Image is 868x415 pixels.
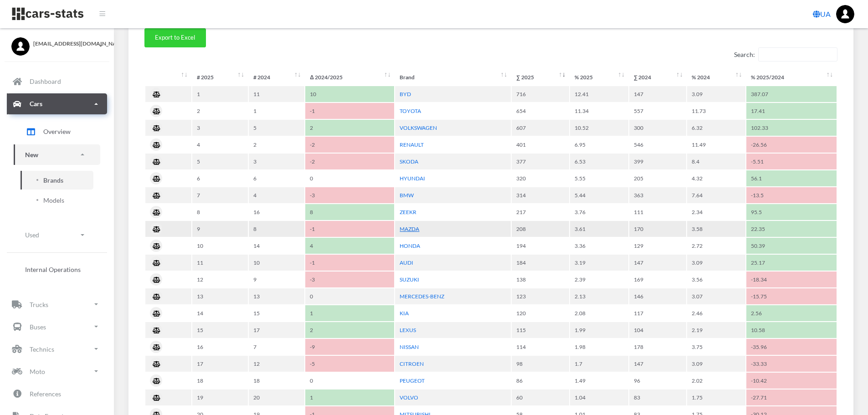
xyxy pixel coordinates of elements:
a: VOLKSWAGEN [400,124,437,131]
a: BMW [400,192,414,199]
a: Technics [7,338,107,359]
td: 13 [249,288,304,304]
td: 3.36 [570,238,628,254]
a: Dashboard [7,71,107,92]
span: Models [43,195,64,205]
td: 104 [629,322,687,338]
td: 3.09 [687,356,745,372]
td: -1 [305,103,394,119]
a: LEXUS [400,327,416,333]
td: 0 [305,288,394,304]
td: 6.32 [687,120,745,136]
p: Trucks [30,299,48,310]
td: 6.95 [570,137,628,153]
th: %&nbsp;2024: activate to sort column ascending [687,69,745,85]
td: 399 [629,154,687,169]
td: -2 [305,154,394,169]
th: Δ&nbsp;2024/2025: activate to sort column ascending [305,69,394,85]
td: 5.44 [570,187,628,203]
a: Cars [7,93,107,114]
td: 654 [512,103,569,119]
td: -27.71 [746,389,837,405]
td: 123 [512,288,569,304]
td: 4.32 [687,170,745,186]
th: Brand: activate to sort column ascending [395,69,511,85]
td: 3.75 [687,339,745,355]
a: TOYOTA [400,108,421,114]
p: Buses [30,321,46,333]
td: 111 [629,204,687,220]
td: 208 [512,221,569,237]
td: 0 [305,373,394,389]
td: 8.4 [687,154,745,169]
label: Search: [734,47,837,61]
td: 22.35 [746,221,837,237]
td: 607 [512,120,569,136]
a: Brands [21,171,93,190]
p: Cars [30,98,42,109]
a: RENAULT [400,141,424,148]
p: Moto [30,366,45,377]
td: 4 [305,238,394,254]
a: Buses [7,316,107,337]
p: Dashboard [30,76,61,87]
td: 1.98 [570,339,628,355]
td: 314 [512,187,569,203]
td: 114 [512,339,569,355]
td: 11.73 [687,103,745,119]
td: -3 [305,272,394,287]
a: VOLVO [400,394,418,401]
td: 2 [305,322,394,338]
td: 15 [192,322,248,338]
td: -35.96 [746,339,837,355]
td: 2.34 [687,204,745,220]
td: 3.58 [687,221,745,237]
td: 9 [249,272,304,287]
th: %&nbsp;2025/2024: activate to sort column ascending [746,69,837,85]
td: 7.64 [687,187,745,203]
img: ... [836,5,854,23]
th: %&nbsp;2025: activate to sort column ascending [570,69,628,85]
td: 1.75 [687,389,745,405]
td: 12.41 [570,86,628,102]
td: 14 [249,238,304,254]
td: 6.53 [570,154,628,169]
td: 546 [629,137,687,153]
td: -1 [305,221,394,237]
td: -3 [305,187,394,203]
td: 3.76 [570,204,628,220]
td: 17 [249,322,304,338]
th: ∑&nbsp;2024: activate to sort column ascending [629,69,687,85]
td: 3.09 [687,86,745,102]
td: 387.07 [746,86,837,102]
td: 3.61 [570,221,628,237]
td: 14 [192,305,248,321]
td: -1 [305,255,394,271]
p: New [25,149,38,160]
a: CITROEN [400,360,424,367]
span: Overview [43,127,71,136]
td: 16 [249,204,304,220]
a: References [7,383,107,404]
td: 1.7 [570,356,628,372]
td: 1.49 [570,373,628,389]
a: Used [14,225,100,245]
td: 5.55 [570,170,628,186]
a: UA [809,5,834,23]
a: AUDI [400,259,413,266]
td: 3.56 [687,272,745,287]
td: 147 [629,86,687,102]
td: 86 [512,373,569,389]
td: 2.08 [570,305,628,321]
td: 1.99 [570,322,628,338]
a: SUZUKI [400,276,419,283]
td: 1 [249,103,304,119]
td: 2.39 [570,272,628,287]
a: KIA [400,310,409,317]
th: #&nbsp;2024: activate to sort column ascending [249,69,304,85]
td: 98 [512,356,569,372]
td: 9 [192,221,248,237]
a: BYD [400,91,411,97]
td: 170 [629,221,687,237]
td: 557 [629,103,687,119]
